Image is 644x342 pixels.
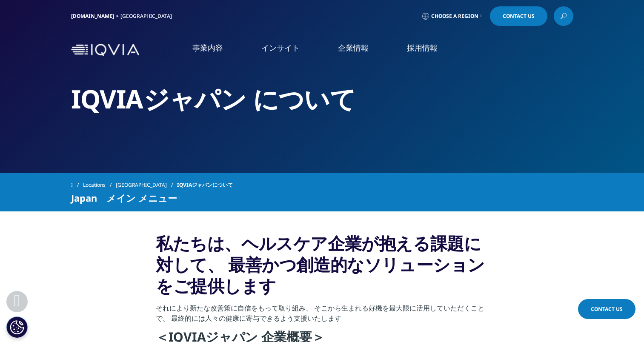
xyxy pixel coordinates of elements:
[6,316,28,338] button: Cookie 設定
[156,303,488,328] p: それにより新たな改善策に自信をもって取り組み、 そこから生まれる好機を最大限に活用していただくことで、 最終的には人々の健康に寄与できるよう支援いたします
[143,30,573,70] nav: Primary
[503,14,535,19] span: Contact Us
[120,13,175,20] div: [GEOGRAPHIC_DATA]
[338,43,369,53] a: 企業情報
[578,299,635,319] a: Contact Us
[116,177,177,193] a: [GEOGRAPHIC_DATA]
[71,12,114,20] a: [DOMAIN_NAME]
[490,6,547,26] a: Contact Us
[83,177,116,193] a: Locations
[591,305,623,313] span: Contact Us
[71,83,573,115] h2: IQVIAジャパン について
[261,43,300,53] a: インサイト
[177,177,233,193] span: IQVIAジャパンについて
[431,13,478,20] span: Choose a Region
[407,43,438,53] a: 採用情報
[71,193,177,203] span: Japan メイン メニュー
[192,43,223,53] a: 事業内容
[156,233,488,303] h3: 私たちは、ヘルスケア企業が抱える課題に対して、 最善かつ創造的なソリューションをご提供します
